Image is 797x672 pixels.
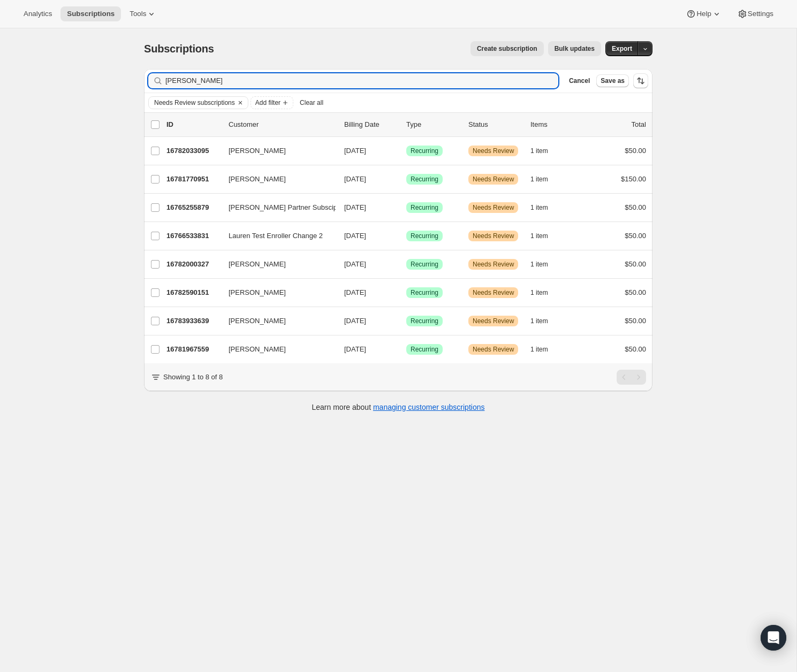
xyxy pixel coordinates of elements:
[411,203,438,212] span: Recurring
[625,147,646,155] span: $50.00
[222,341,329,358] button: [PERSON_NAME]
[24,10,52,18] span: Analytics
[548,41,601,56] button: Bulk updates
[166,143,646,158] div: 16782033095[PERSON_NAME][DATE]SuccessRecurringWarningNeeds Review1 item$50.00
[60,6,121,21] button: Subscriptions
[565,74,594,87] button: Cancel
[229,174,286,185] span: [PERSON_NAME]
[251,96,293,109] button: Add filter
[530,314,560,329] button: 1 item
[625,203,646,211] span: $50.00
[477,44,537,53] span: Create subscription
[530,175,548,184] span: 1 item
[229,231,323,241] span: Lauren Test Enroller Change 2
[625,345,646,353] span: $50.00
[166,314,646,329] div: 16783933639[PERSON_NAME][DATE]SuccessRecurringWarningNeeds Review1 item$50.00
[130,10,146,18] span: Tools
[344,175,366,183] span: [DATE]
[229,344,286,355] span: [PERSON_NAME]
[530,172,560,187] button: 1 item
[17,6,58,21] button: Analytics
[411,260,438,269] span: Recurring
[748,10,773,18] span: Settings
[166,146,220,156] p: 16782033095
[411,232,438,240] span: Recurring
[163,372,223,383] p: Showing 1 to 8 of 8
[473,288,514,297] span: Needs Review
[530,345,548,354] span: 1 item
[625,288,646,296] span: $50.00
[530,200,560,215] button: 1 item
[473,345,514,354] span: Needs Review
[229,259,286,270] span: [PERSON_NAME]
[530,285,560,300] button: 1 item
[596,74,629,87] button: Save as
[633,73,648,88] button: Sort the results
[625,232,646,240] span: $50.00
[166,174,220,185] p: 16781770951
[473,175,514,184] span: Needs Review
[344,232,366,240] span: [DATE]
[473,232,514,240] span: Needs Review
[344,260,366,268] span: [DATE]
[166,344,220,355] p: 16781967559
[300,98,323,107] span: Clear all
[530,203,548,212] span: 1 item
[555,44,595,53] span: Bulk updates
[601,77,625,85] span: Save as
[411,317,438,325] span: Recurring
[222,256,329,273] button: [PERSON_NAME]
[144,43,214,55] span: Subscriptions
[222,227,329,245] button: Lauren Test Enroller Change 2
[617,370,646,385] nav: Pagination
[530,232,548,240] span: 1 item
[731,6,780,21] button: Settings
[67,10,115,18] span: Subscriptions
[229,202,363,213] span: [PERSON_NAME] Partner Subsciption Test
[621,175,646,183] span: $150.00
[530,288,548,297] span: 1 item
[222,199,329,216] button: [PERSON_NAME] Partner Subsciption Test
[761,625,786,651] div: Open Intercom Messenger
[149,97,235,109] button: Needs Review subscriptions
[312,402,485,413] p: Learn more about
[344,345,366,353] span: [DATE]
[473,147,514,155] span: Needs Review
[166,202,220,213] p: 16765255879
[166,287,220,298] p: 16782590151
[255,98,280,107] span: Add filter
[530,147,548,155] span: 1 item
[166,342,646,357] div: 16781967559[PERSON_NAME][DATE]SuccessRecurringWarningNeeds Review1 item$50.00
[411,175,438,184] span: Recurring
[411,345,438,354] span: Recurring
[166,231,220,241] p: 16766533831
[679,6,728,21] button: Help
[411,147,438,155] span: Recurring
[344,288,366,296] span: [DATE]
[344,317,366,325] span: [DATE]
[165,73,558,88] input: Filter subscribers
[166,316,220,326] p: 16783933639
[530,260,548,269] span: 1 item
[569,77,590,85] span: Cancel
[696,10,711,18] span: Help
[530,228,560,243] button: 1 item
[166,259,220,270] p: 16782000327
[605,41,639,56] button: Export
[344,119,398,130] p: Billing Date
[229,316,286,326] span: [PERSON_NAME]
[406,119,460,130] div: Type
[625,317,646,325] span: $50.00
[411,288,438,297] span: Recurring
[470,41,544,56] button: Create subscription
[373,403,485,411] a: managing customer subscriptions
[222,171,329,188] button: [PERSON_NAME]
[632,119,646,130] p: Total
[530,317,548,325] span: 1 item
[166,119,220,130] p: ID
[473,260,514,269] span: Needs Review
[625,260,646,268] span: $50.00
[530,143,560,158] button: 1 item
[154,98,235,107] span: Needs Review subscriptions
[530,342,560,357] button: 1 item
